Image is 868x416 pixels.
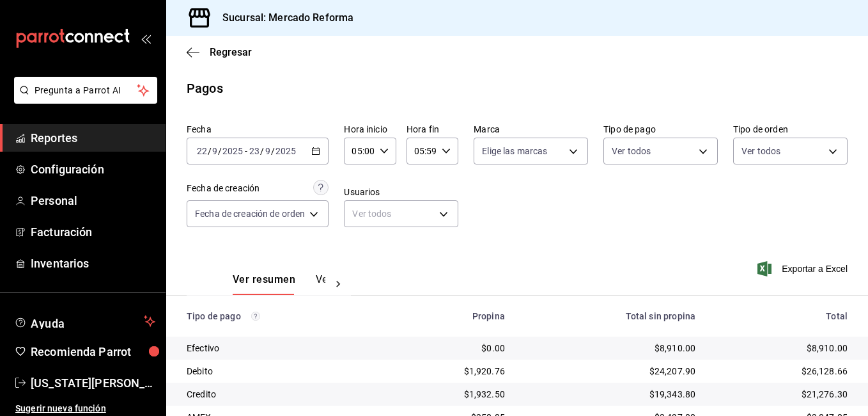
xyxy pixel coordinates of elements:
[396,365,505,378] div: $1,920.76
[716,365,848,378] div: $26,128.66
[396,388,505,401] div: $1,932.50
[482,145,547,157] span: Elige las marcas
[218,146,222,156] span: /
[251,312,260,321] svg: Los pagos realizados con Pay y otras terminales son montos brutos.
[31,129,155,147] span: Reportes
[210,46,252,58] span: Regresar
[31,223,155,241] span: Facturación
[187,388,375,401] div: Credito
[187,365,375,378] div: Debito
[196,146,208,156] input: --
[233,273,295,295] button: Ver resumen
[407,125,458,134] label: Hora fin
[31,192,155,209] span: Personal
[31,161,155,178] span: Configuración
[525,342,695,355] div: $8,910.00
[187,46,252,58] button: Regresar
[716,388,848,401] div: $21,276.30
[603,125,718,134] label: Tipo de pago
[525,365,695,378] div: $24,207.90
[741,145,780,157] span: Ver todos
[14,77,157,104] button: Pregunta a Parrot AI
[525,388,695,401] div: $19,343.80
[249,146,260,156] input: --
[15,402,155,415] span: Sugerir nueva función
[316,273,364,295] button: Ver pagos
[208,146,212,156] span: /
[233,273,325,295] div: navigation tabs
[612,145,651,157] span: Ver todos
[275,146,297,156] input: ----
[260,146,264,156] span: /
[187,342,375,355] div: Efectivo
[187,79,223,98] div: Pagos
[187,182,260,195] div: Fecha de creación
[31,314,139,329] span: Ayuda
[222,146,244,156] input: ----
[31,255,155,272] span: Inventarios
[212,146,218,156] input: --
[396,342,505,355] div: $0.00
[733,125,848,134] label: Tipo de orden
[265,146,271,156] input: --
[141,33,151,44] button: open_drawer_menu
[195,207,305,220] span: Fecha de creación de orden
[716,311,848,321] div: Total
[187,125,329,134] label: Fecha
[344,125,396,134] label: Hora inicio
[344,188,458,196] label: Usuarios
[31,343,155,360] span: Recomienda Parrot
[474,125,588,134] label: Marca
[525,311,695,321] div: Total sin propina
[344,200,458,227] div: Ver todos
[31,374,155,392] span: [US_STATE][PERSON_NAME]
[396,311,505,321] div: Propina
[35,84,137,97] span: Pregunta a Parrot AI
[760,261,848,276] button: Exportar a Excel
[271,146,275,156] span: /
[716,342,848,355] div: $8,910.00
[245,146,247,156] span: -
[9,93,157,106] a: Pregunta a Parrot AI
[212,10,353,26] h3: Sucursal: Mercado Reforma
[187,311,375,321] div: Tipo de pago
